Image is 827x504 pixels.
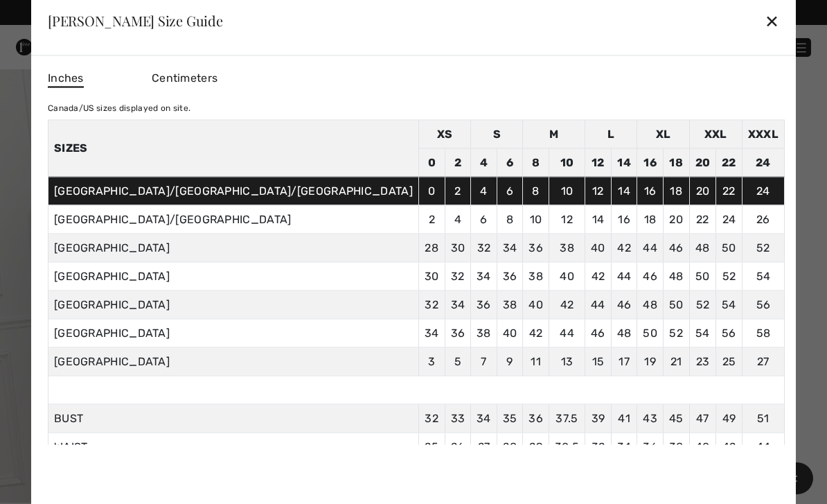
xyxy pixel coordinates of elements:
td: 32 [471,234,497,262]
td: 2 [418,205,445,234]
span: 34 [617,440,632,453]
td: 11 [523,347,549,376]
span: Chat [33,10,61,22]
td: 28 [418,234,445,262]
td: 8 [497,205,523,234]
td: 16 [611,205,637,234]
td: XL [637,120,689,148]
td: 18 [637,205,664,234]
td: 24 [742,148,784,177]
td: 36 [471,290,497,319]
td: 4 [471,177,497,205]
td: 20 [663,205,689,234]
td: [GEOGRAPHIC_DATA] [48,319,418,347]
th: Sizes [48,120,418,177]
td: 46 [585,319,612,347]
td: 12 [585,148,612,177]
td: 46 [611,290,637,319]
td: 7 [471,347,497,376]
span: Inches [48,69,84,87]
span: 47 [696,411,709,424]
td: 6 [497,177,523,205]
td: 30 [445,234,471,262]
span: 32 [592,440,605,453]
td: 9 [497,347,523,376]
td: 32 [418,290,445,319]
td: 50 [689,262,716,290]
td: [GEOGRAPHIC_DATA]/[GEOGRAPHIC_DATA] [48,205,418,234]
td: 21 [663,347,689,376]
span: 51 [757,411,770,424]
td: 22 [716,148,742,177]
td: 48 [689,234,716,262]
td: [GEOGRAPHIC_DATA]/[GEOGRAPHIC_DATA]/[GEOGRAPHIC_DATA] [48,177,418,205]
td: 14 [611,177,637,205]
td: 50 [716,234,742,262]
td: 44 [585,290,612,319]
td: 8 [523,148,549,177]
td: 4 [445,205,471,234]
td: 16 [637,177,664,205]
td: 17 [611,347,637,376]
td: XXXL [742,120,784,148]
td: 56 [716,319,742,347]
span: 39 [592,411,605,424]
td: 48 [637,290,664,319]
td: WAIST [48,433,418,461]
td: 44 [611,262,637,290]
td: 2 [445,177,471,205]
span: 45 [669,411,684,424]
span: 28 [503,440,517,453]
td: 22 [689,205,716,234]
td: L [585,120,637,148]
td: 54 [689,319,716,347]
td: 54 [742,262,784,290]
span: 43 [643,411,657,424]
td: [GEOGRAPHIC_DATA] [48,290,418,319]
td: 50 [637,319,664,347]
span: 29 [529,440,542,453]
td: 58 [742,319,784,347]
span: 37.5 [555,411,578,424]
td: 44 [637,234,664,262]
td: 26 [742,205,784,234]
td: 40 [523,290,549,319]
td: M [523,120,585,148]
td: BUST [48,404,418,433]
div: ✕ [765,6,779,35]
td: 18 [663,148,689,177]
td: 52 [663,319,689,347]
div: [PERSON_NAME] Size Guide [48,14,223,28]
span: 26 [451,440,465,453]
td: 32 [445,262,471,290]
td: 6 [497,148,523,177]
span: 36 [643,440,657,453]
td: [GEOGRAPHIC_DATA] [48,262,418,290]
td: 10 [549,177,585,205]
td: 36 [523,234,549,262]
td: 14 [585,205,612,234]
td: XS [418,120,470,148]
span: 42 [722,440,736,453]
td: 8 [523,177,549,205]
td: S [471,120,523,148]
td: 20 [689,148,716,177]
td: 23 [689,347,716,376]
td: 0 [418,177,445,205]
td: 38 [523,262,549,290]
td: 42 [585,262,612,290]
td: [GEOGRAPHIC_DATA] [48,234,418,262]
td: 44 [549,319,585,347]
td: 20 [689,177,716,205]
td: 54 [716,290,742,319]
td: 36 [497,262,523,290]
td: 50 [663,290,689,319]
td: 46 [663,234,689,262]
td: 42 [523,319,549,347]
td: 34 [497,234,523,262]
td: 34 [471,262,497,290]
td: 12 [585,177,612,205]
td: 30 [418,262,445,290]
td: 52 [716,262,742,290]
td: 52 [742,234,784,262]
